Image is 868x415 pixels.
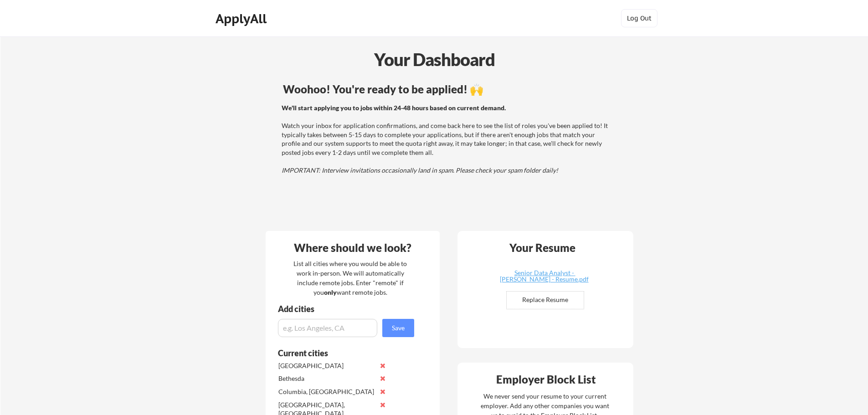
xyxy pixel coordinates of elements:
div: Where should we look? [268,242,437,253]
strong: We'll start applying you to jobs within 24-48 hours based on current demand. [282,104,506,112]
div: List all cities where you would be able to work in-person. We will automatically include remote j... [288,259,413,297]
div: Your Dashboard [1,46,868,72]
button: Save [382,319,414,337]
div: Senior Data Analyst - [PERSON_NAME] - Resume.pdf [490,270,598,282]
div: Employer Block List [461,374,631,385]
strong: only [324,288,337,296]
div: [GEOGRAPHIC_DATA] [278,361,375,370]
div: Columbia, [GEOGRAPHIC_DATA] [278,387,375,396]
input: e.g. Los Angeles, CA [278,319,377,337]
div: ApplyAll [216,11,269,26]
div: Bethesda [278,374,375,383]
button: Log Out [621,9,657,27]
em: IMPORTANT: Interview invitations occasionally land in spam. Please check your spam folder daily! [282,166,558,174]
div: Add cities [278,305,416,313]
a: Senior Data Analyst - [PERSON_NAME] - Resume.pdf [490,270,598,284]
div: Your Resume [497,242,587,253]
div: Watch your inbox for application confirmations, and come back here to see the list of roles you'v... [282,103,610,175]
div: Current cities [278,349,404,357]
div: Woohoo! You're ready to be applied! 🙌 [283,84,611,95]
